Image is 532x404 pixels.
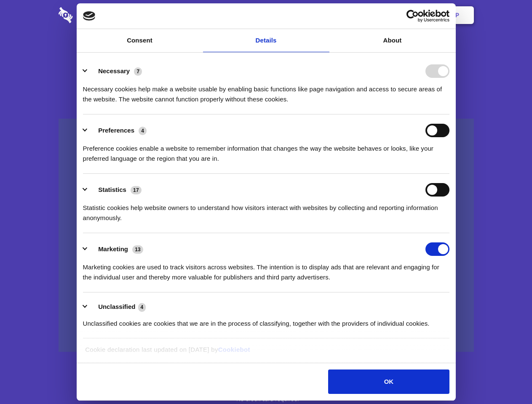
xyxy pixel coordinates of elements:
span: 7 [134,67,142,76]
a: Cookiebot [218,346,250,353]
a: Details [203,29,329,52]
a: Usercentrics Cookiebot - opens in a new window [376,10,449,22]
label: Preferences [98,127,134,134]
a: Pricing [247,2,284,28]
div: Unclassified cookies are cookies that we are in the process of classifying, together with the pro... [83,312,449,329]
a: Consent [77,29,203,52]
div: Necessary cookies help make a website usable by enabling basic functions like page navigation and... [83,78,449,104]
img: logo-wordmark-white-trans-d4663122ce5f474addd5e946df7df03e33cb6a1c49d2221995e7729f52c070b2.svg [59,7,131,23]
button: Unclassified (4) [83,302,151,312]
h4: Auto-redaction of sensitive data, encrypted data sharing and self-destructing private chats. Shar... [59,77,474,104]
button: Preferences (4) [83,124,152,137]
div: Cookie declaration last updated on [DATE] by [79,345,453,361]
label: Necessary [98,67,130,74]
button: OK [328,369,449,394]
label: Marketing [98,245,128,252]
button: Statistics (17) [83,183,147,197]
div: Statistic cookies help website owners to understand how visitors interact with websites by collec... [83,197,449,223]
a: Login [382,2,419,28]
button: Marketing (13) [83,242,149,256]
a: About [329,29,456,52]
span: 13 [132,245,143,254]
img: logo [83,11,96,21]
label: Statistics [98,186,126,193]
div: Marketing cookies are used to track visitors across websites. The intention is to display ads tha... [83,256,449,282]
a: Wistia video thumbnail [59,119,474,352]
span: 4 [139,127,147,135]
div: Preference cookies enable a website to remember information that changes the way the website beha... [83,137,449,164]
a: Contact [342,2,380,28]
iframe: Drift Widget Chat Controller [490,362,522,394]
h1: Eliminate Slack Data Loss. [59,38,474,68]
span: 17 [131,186,142,194]
button: Necessary (7) [83,64,147,78]
span: 4 [138,303,146,311]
